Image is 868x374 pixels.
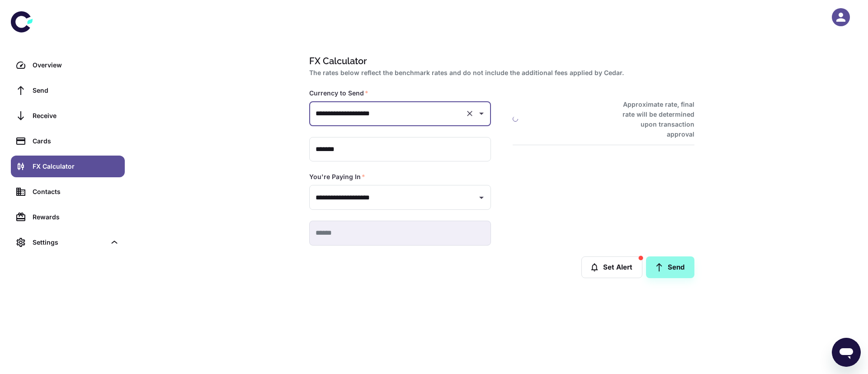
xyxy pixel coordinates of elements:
[309,172,365,181] label: You're Paying In
[33,85,119,95] div: Send
[33,136,119,146] div: Cards
[11,80,125,101] a: Send
[33,111,119,121] div: Receive
[11,54,125,76] a: Overview
[11,130,125,152] a: Cards
[33,212,119,222] div: Rewards
[646,256,694,278] a: Send
[11,232,125,253] div: Settings
[475,191,488,204] button: Open
[309,89,368,98] label: Currency to Send
[463,107,476,120] button: Clear
[33,60,119,70] div: Overview
[832,338,861,367] iframe: Button to launch messaging window
[33,161,119,171] div: FX Calculator
[11,206,125,228] a: Rewards
[581,256,642,278] button: Set Alert
[33,187,119,197] div: Contacts
[309,54,691,68] h1: FX Calculator
[11,181,125,203] a: Contacts
[11,105,125,127] a: Receive
[613,99,694,139] h6: Approximate rate, final rate will be determined upon transaction approval
[33,237,106,247] div: Settings
[11,156,125,177] a: FX Calculator
[475,107,488,120] button: Open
